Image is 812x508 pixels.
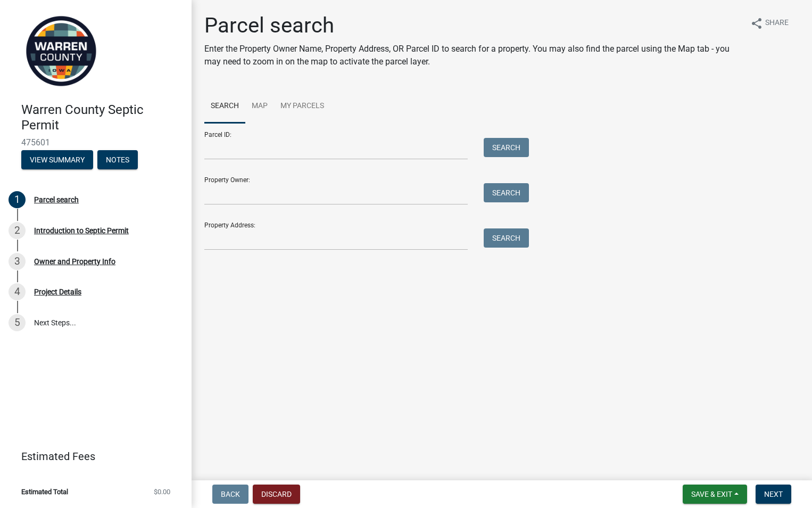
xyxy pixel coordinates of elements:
[34,227,129,234] div: Introduction to Septic Permit
[765,17,789,30] span: Share
[9,253,26,270] div: 3
[756,485,791,504] button: Next
[34,196,79,203] div: Parcel search
[21,156,93,165] wm-modal-confirm: Summary
[21,488,68,495] span: Estimated Total
[750,17,763,30] i: share
[221,490,240,498] span: Back
[21,102,183,133] h4: Warren County Septic Permit
[212,485,248,504] button: Back
[9,283,26,300] div: 4
[484,228,529,248] button: Search
[253,485,300,504] button: Discard
[484,183,529,202] button: Search
[691,490,732,498] span: Save & Exit
[742,13,797,34] button: shareShare
[34,258,115,265] div: Owner and Property Info
[154,488,170,495] span: $0.00
[9,446,175,467] a: Estimated Fees
[21,137,170,148] span: 475601
[204,89,245,124] a: Search
[683,485,747,504] button: Save & Exit
[97,150,138,169] button: Notes
[34,288,81,296] div: Project Details
[97,156,138,165] wm-modal-confirm: Notes
[245,89,274,124] a: Map
[204,43,742,68] p: Enter the Property Owner Name, Property Address, OR Parcel ID to search for a property. You may a...
[9,314,26,331] div: 5
[21,11,101,91] img: Warren County, Iowa
[484,138,529,157] button: Search
[274,89,330,124] a: My Parcels
[764,490,783,498] span: Next
[204,13,742,38] h1: Parcel search
[9,222,26,239] div: 2
[21,150,93,169] button: View Summary
[9,191,26,208] div: 1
